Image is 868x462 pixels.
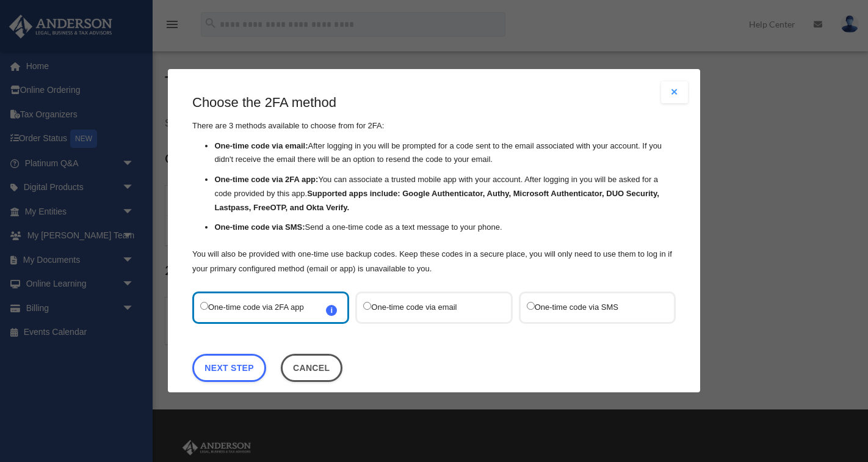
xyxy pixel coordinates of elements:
label: One-time code via SMS [527,299,656,316]
li: Send a one-time code as a text message to your phone. [214,221,676,235]
h3: Choose the 2FA method [192,94,676,112]
strong: Supported apps include: Google Authenticator, Authy, Microsoft Authenticator, DUO Security, Lastp... [214,189,659,212]
button: Close this dialog window [281,354,342,382]
button: Close modal [661,81,688,103]
strong: One-time code via SMS: [214,223,305,232]
input: One-time code via 2FA appi [200,302,208,310]
label: One-time code via 2FA app [200,299,329,316]
strong: One-time code via 2FA app: [214,175,318,184]
span: i [326,305,337,316]
li: After logging in you will be prompted for a code sent to the email associated with your account. ... [214,139,676,167]
input: One-time code via SMS [527,302,535,310]
strong: One-time code via email: [214,141,308,150]
input: One-time code via email [363,302,371,310]
label: One-time code via email [363,299,492,316]
div: There are 3 methods available to choose from for 2FA: [192,94,676,276]
li: You can associate a trusted mobile app with your account. After logging in you will be asked for ... [214,173,676,215]
a: Next Step [192,354,266,382]
p: You will also be provided with one-time use backup codes. Keep these codes in a secure place, you... [192,247,676,276]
